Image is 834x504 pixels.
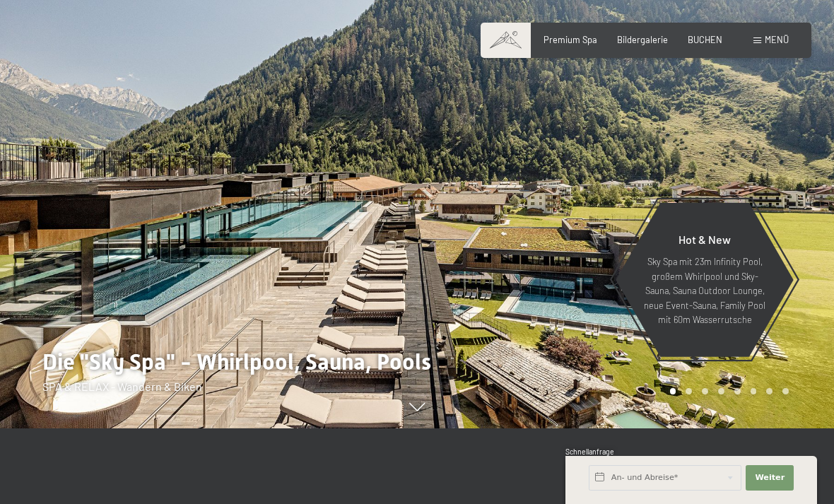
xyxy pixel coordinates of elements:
span: Hot & New [679,233,731,246]
span: Weiter [755,472,785,484]
a: Bildergalerie [617,34,668,45]
span: Schnellanfrage [565,447,614,456]
div: Carousel Page 8 [782,388,789,394]
div: Carousel Page 2 [686,388,692,394]
div: Carousel Page 3 [702,388,708,394]
a: Hot & New Sky Spa mit 23m Infinity Pool, großem Whirlpool und Sky-Sauna, Sauna Outdoor Lounge, ne... [615,202,794,358]
a: Premium Spa [544,34,597,45]
button: Weiter [746,465,794,491]
div: Carousel Page 5 [734,388,741,394]
div: Carousel Page 1 (Current Slide) [670,388,676,394]
a: BUCHEN [688,34,722,45]
span: Menü [765,34,789,45]
div: Carousel Pagination [665,388,789,394]
div: Carousel Page 7 [766,388,773,394]
div: Carousel Page 6 [751,388,757,394]
div: Carousel Page 4 [718,388,724,394]
p: Sky Spa mit 23m Infinity Pool, großem Whirlpool und Sky-Sauna, Sauna Outdoor Lounge, neue Event-S... [643,254,766,327]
